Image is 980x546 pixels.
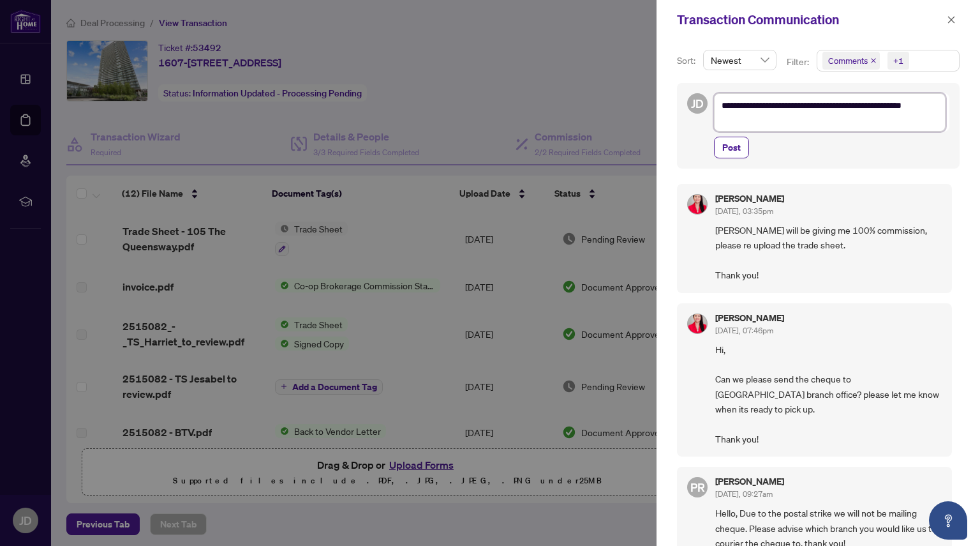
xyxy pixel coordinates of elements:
h5: [PERSON_NAME] [715,314,784,322]
p: Filter: [787,55,811,69]
span: Comments [828,54,868,67]
button: Post [714,137,749,158]
h5: [PERSON_NAME] [715,477,784,486]
span: Newest [711,50,769,70]
span: Hi, Can we please send the cheque to [GEOGRAPHIC_DATA] branch office? please let me know when its... [715,342,942,447]
div: Transaction Communication [677,10,943,29]
div: +1 [893,54,903,67]
span: Comments [822,52,880,70]
img: Profile Icon [688,195,707,214]
span: JD [691,95,704,112]
span: [DATE], 07:46pm [715,326,773,335]
span: [DATE], 03:35pm [715,206,773,216]
span: Post [722,137,741,158]
p: Sort: [677,54,698,68]
span: [DATE], 09:27am [715,489,773,499]
span: PR [690,478,705,496]
span: close [870,57,877,64]
span: [PERSON_NAME] will be giving me 100% commission, please re upload the trade sheet. Thank you! [715,223,942,283]
button: Open asap [929,501,967,540]
span: close [947,15,956,24]
img: Profile Icon [688,314,707,333]
h5: [PERSON_NAME] [715,194,784,203]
